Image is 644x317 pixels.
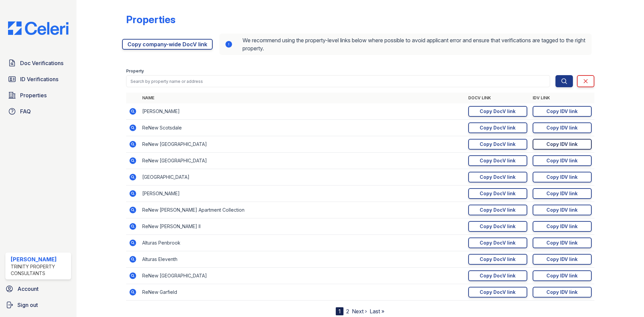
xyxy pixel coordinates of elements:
span: Account [17,285,39,293]
div: Copy DocV link [480,272,516,279]
a: Next › [352,308,367,315]
td: [PERSON_NAME] [140,103,466,120]
a: Copy DocV link [468,122,527,133]
a: Copy IDV link [533,172,592,182]
td: [GEOGRAPHIC_DATA] [140,169,466,186]
div: Copy DocV link [480,108,516,115]
td: ReNew [GEOGRAPHIC_DATA] [140,153,466,169]
td: Alturas Penbrook [140,235,466,251]
a: Copy DocV link [468,254,527,265]
a: Copy DocV link [468,237,527,248]
div: Copy IDV link [546,124,578,131]
a: Copy IDV link [533,287,592,298]
a: Copy IDV link [533,205,592,215]
a: FAQ [5,105,71,118]
td: ReNew Scotsdale [140,120,466,136]
span: ID Verifications [20,75,58,83]
a: Copy DocV link [468,172,527,182]
div: Copy IDV link [546,289,578,296]
td: ReNew [GEOGRAPHIC_DATA] [140,136,466,153]
td: ReNew [PERSON_NAME] II [140,218,466,235]
a: Copy IDV link [533,188,592,199]
img: CE_Logo_Blue-a8612792a0a2168367f1c8372b55b34899dd931a85d93a1a3d3e32e68fde9ad4.png [3,21,74,35]
div: Copy IDV link [546,256,578,263]
a: Copy IDV link [533,106,592,117]
div: Copy DocV link [480,174,516,180]
a: Last » [370,308,384,315]
div: Copy DocV link [480,223,516,230]
a: Copy DocV link [468,287,527,298]
a: Copy DocV link [468,188,527,199]
div: Properties [126,13,175,25]
a: Copy IDV link [533,122,592,133]
a: Copy DocV link [468,155,527,166]
div: Copy IDV link [546,157,578,164]
div: Copy IDV link [546,141,578,148]
div: Copy DocV link [480,157,516,164]
a: Copy DocV link [468,205,527,215]
a: Properties [5,89,71,102]
a: Sign out [3,298,74,312]
div: Copy IDV link [546,240,578,246]
th: DocV Link [466,93,530,103]
a: Copy IDV link [533,155,592,166]
div: Copy DocV link [480,240,516,246]
div: Copy IDV link [546,174,578,180]
span: Properties [20,91,47,99]
div: Copy DocV link [480,207,516,213]
a: Copy DocV link [468,106,527,117]
a: Copy IDV link [533,221,592,232]
a: Copy IDV link [533,237,592,248]
a: Copy IDV link [533,139,592,150]
div: 1 [336,307,343,315]
th: Name [140,93,466,103]
th: IDV Link [530,93,594,103]
div: Copy DocV link [480,124,516,131]
a: Doc Verifications [5,56,71,70]
a: Copy IDV link [533,270,592,281]
td: [PERSON_NAME] [140,186,466,202]
td: ReNew Garfield [140,284,466,301]
label: Property [126,68,144,74]
span: Sign out [17,301,38,309]
div: Copy IDV link [546,108,578,115]
div: Copy IDV link [546,207,578,213]
span: FAQ [20,107,31,115]
a: Copy DocV link [468,221,527,232]
a: ID Verifications [5,72,71,86]
a: Copy DocV link [468,139,527,150]
a: Copy company-wide DocV link [122,39,213,50]
input: Search by property name or address [126,75,550,87]
td: ReNew [PERSON_NAME] Apartment Collection [140,202,466,218]
div: Copy DocV link [480,256,516,263]
div: Copy DocV link [480,141,516,148]
div: Copy IDV link [546,223,578,230]
td: ReNew [GEOGRAPHIC_DATA] [140,268,466,284]
div: Trinity Property Consultants [11,263,68,277]
a: 2 [346,308,349,315]
a: Account [3,282,74,296]
span: Doc Verifications [20,59,63,67]
a: Copy DocV link [468,270,527,281]
div: We recommend using the property-level links below where possible to avoid applicant error and ens... [219,34,592,55]
td: Alturas Eleventh [140,251,466,268]
a: Copy IDV link [533,254,592,265]
div: [PERSON_NAME] [11,255,68,263]
div: Copy IDV link [546,190,578,197]
div: Copy DocV link [480,190,516,197]
div: Copy DocV link [480,289,516,296]
div: Copy IDV link [546,272,578,279]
